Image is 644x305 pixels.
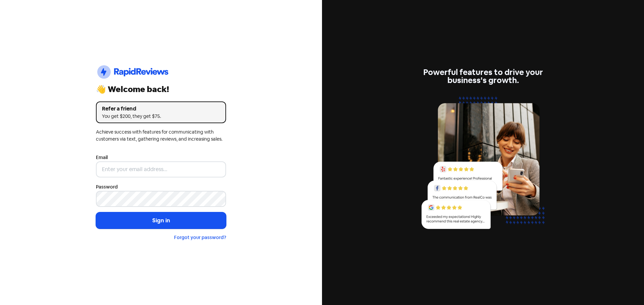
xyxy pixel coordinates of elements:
[96,212,226,229] button: Sign in
[418,68,548,84] div: Powerful features to drive your business's growth.
[102,113,220,120] div: You get $200, they get $75.
[96,183,118,190] label: Password
[96,161,226,177] input: Enter your email address...
[96,85,226,93] div: 👋 Welcome back!
[96,154,108,161] label: Email
[102,105,220,113] div: Refer a friend
[418,92,548,237] img: reviews
[96,129,226,143] div: Achieve success with features for communicating with customers via text, gathering reviews, and i...
[174,234,226,240] a: Forgot your password?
